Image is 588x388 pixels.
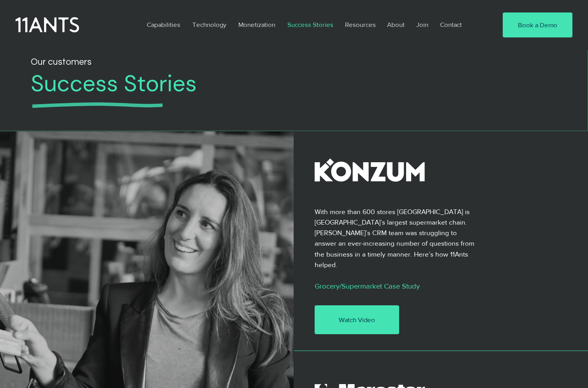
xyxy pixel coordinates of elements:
[143,16,184,34] p: Capabilities
[188,16,230,34] p: Technology
[141,16,479,34] nav: Site
[410,16,434,34] a: Join
[232,16,282,34] a: Monetization
[31,55,411,69] h2: Our customers
[339,16,381,34] a: Resources
[315,305,400,334] a: Watch Video
[381,16,410,34] a: About
[503,12,572,37] a: Book a Demo
[283,16,337,34] p: Success Stories
[315,206,475,269] p: With more than 600 stores [GEOGRAPHIC_DATA] is [GEOGRAPHIC_DATA]’s largest supermarket chain. [PE...
[436,16,466,34] p: Contact
[339,315,375,324] span: Watch Video
[31,70,529,97] h1: Success Stories
[518,20,557,30] span: Book a Demo
[383,16,408,34] p: About
[141,16,187,34] a: Capabilities
[282,16,339,34] a: Success Stories
[341,16,380,34] p: Resources
[187,16,232,34] a: Technology
[434,16,468,34] a: Contact
[234,16,279,34] p: Monetization
[412,16,432,34] p: Join
[315,282,420,290] a: Grocery/Supermarket Case Study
